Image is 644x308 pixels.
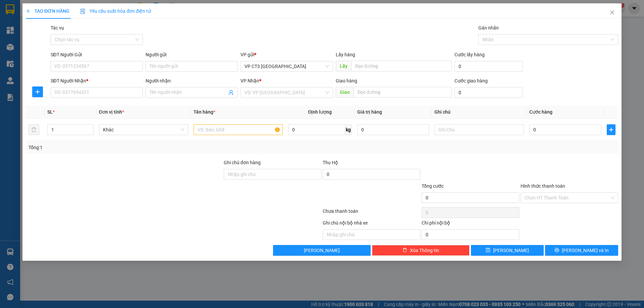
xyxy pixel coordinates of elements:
[336,52,355,57] span: Lấy hàng
[323,160,338,165] span: Thu Hộ
[402,248,407,253] span: delete
[372,245,470,256] button: deleteXóa Thông tin
[454,61,523,72] input: Cước lấy hàng
[607,127,615,132] span: plus
[194,124,283,135] input: VD: Bàn, Ghế
[245,61,329,71] span: VP CT3 Nha Trang
[322,207,421,219] div: Chưa thanh toán
[545,245,618,256] button: printer[PERSON_NAME] và In
[241,51,333,58] div: VP gửi
[478,25,499,30] label: Gán nhãn
[32,86,43,97] button: plus
[229,90,234,95] span: user-add
[241,78,260,83] span: VP Nhận
[308,109,332,115] span: Định lượng
[47,109,53,115] span: SL
[454,52,485,57] label: Cước lấy hàng
[224,160,261,165] label: Ghi chú đơn hàng
[80,9,86,14] img: icon
[336,87,354,98] span: Giao
[336,78,357,83] span: Giao hàng
[521,183,565,189] label: Hình thức thanh toán
[146,77,238,84] div: Người nhận
[354,87,452,98] input: Dọc đường
[51,51,143,58] div: SĐT Người Gửi
[471,245,544,256] button: save[PERSON_NAME]
[26,8,69,14] span: TẠO ĐƠN HÀNG
[103,125,184,135] span: Khác
[435,124,524,135] input: Ghi Chú
[554,248,559,253] span: printer
[80,8,151,14] span: Yêu cầu xuất hóa đơn điện tử
[493,247,529,254] span: [PERSON_NAME]
[357,109,382,115] span: Giá trị hàng
[304,247,340,254] span: [PERSON_NAME]
[33,89,43,95] span: plus
[194,109,215,115] span: Tên hàng
[273,245,371,256] button: [PERSON_NAME]
[29,144,249,151] div: Tổng: 1
[26,9,31,13] span: plus
[529,109,552,115] span: Cước hàng
[607,124,615,135] button: plus
[357,124,429,135] input: 0
[51,25,64,30] label: Tác vụ
[345,124,352,135] span: kg
[432,106,527,119] th: Ghi chú
[603,3,622,22] button: Close
[51,77,143,84] div: SĐT Người Nhận
[454,78,488,83] label: Cước giao hàng
[224,169,321,180] input: Ghi chú đơn hàng
[422,219,519,229] div: Chi phí nội bộ
[410,247,439,254] span: Xóa Thông tin
[422,183,444,189] span: Tổng cước
[486,248,491,253] span: save
[351,61,452,71] input: Dọc đường
[562,247,609,254] span: [PERSON_NAME] và In
[29,124,39,135] button: delete
[454,87,523,98] input: Cước giao hàng
[146,51,238,58] div: Người gửi
[609,10,615,15] span: close
[323,229,420,240] input: Nhập ghi chú
[323,219,420,229] div: Ghi chú nội bộ nhà xe
[336,61,351,71] span: Lấy
[99,109,124,115] span: Đơn vị tính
